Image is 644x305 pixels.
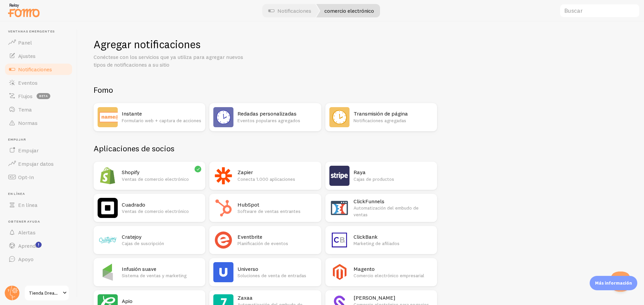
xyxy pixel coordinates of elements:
[122,233,142,240] font: Cratejoy
[237,176,295,182] font: Conecta 1.000 aplicaciones
[18,79,38,86] font: Eventos
[122,208,189,214] font: Ventas de comercio electrónico
[4,63,73,76] a: Notificaciones
[610,272,631,292] iframe: Ayuda Scout Beacon - Abierto
[122,169,140,175] font: Shopify
[122,110,142,117] font: Instante
[354,240,399,246] font: Marketing de afiliados
[18,202,38,208] font: En línea
[18,174,34,180] font: Opt-In
[213,262,233,282] img: Universo
[4,76,73,89] a: Eventos
[8,192,25,196] font: En línea
[213,230,233,250] img: Eventbrite
[122,118,201,124] font: Formulario web + captura de acciones
[98,262,118,282] img: Infusión suave
[98,166,118,186] img: Shopify
[329,262,350,282] img: Magento
[237,169,253,175] font: Zapier
[18,160,54,167] font: Empujar datos
[237,233,262,240] font: Eventbrite
[122,240,164,246] font: Cajas de suscripción
[122,298,132,304] font: Apio
[4,103,73,116] a: Tema
[237,240,288,246] font: Planificación de eventos
[237,273,306,279] font: Soluciones de venta de entradas
[237,201,259,208] font: HubSpot
[595,280,632,286] font: Más información
[98,107,118,127] img: Instante
[354,265,375,272] font: Magento
[18,66,52,73] font: Notificaciones
[122,176,189,182] font: Ventas de comercio electrónico
[18,242,40,249] font: Aprender
[8,29,55,33] font: Ventanas emergentes
[122,273,186,279] font: Sistema de ventas y marketing
[18,120,38,126] font: Normas
[94,38,201,51] font: Agregar notificaciones
[4,144,73,157] a: Empujar
[237,294,253,301] font: Zaxaa
[98,230,118,250] img: Cratejoy
[4,198,73,212] a: En línea
[18,93,33,99] font: Flujos
[213,198,233,218] img: HubSpot
[4,226,73,239] a: Alertas
[8,219,40,224] font: Obtener ayuda
[354,294,395,301] font: [PERSON_NAME]
[36,242,42,248] svg: <p>Watch New Feature Tutorials!</p>
[237,208,301,214] font: Software de ventas entrantes
[98,198,118,218] img: Cuadrado
[354,205,419,218] font: Automatización del embudo de ventas
[4,49,73,63] a: Ajustes
[94,143,174,153] font: Aplicaciones de socios
[329,198,350,218] img: ClickFunnels
[237,110,297,117] font: Redadas personalizadas
[354,273,424,279] font: Comercio electrónico empresarial
[122,201,145,208] font: Cuadrado
[18,106,32,113] font: Tema
[18,229,36,236] font: Alertas
[4,89,73,103] a: Flujos beta
[237,265,258,272] font: Universo
[354,233,378,240] font: ClickBank
[354,118,406,124] font: Notificaciones agregadas
[18,147,39,154] font: Empujar
[237,118,300,124] font: Eventos populares agregados
[94,85,113,95] font: Fomo
[354,169,366,175] font: Raya
[4,252,73,266] a: Apoyo
[39,94,48,98] font: beta
[329,166,350,186] img: Raya
[213,166,233,186] img: Zapier
[329,230,350,250] img: ClickBank
[122,265,156,272] font: Infusión suave
[4,239,73,252] a: Aprender
[4,157,73,170] a: Empujar datos
[4,36,73,49] a: Panel
[213,107,233,127] img: Redadas personalizadas
[329,107,350,127] img: Transmisión de página
[354,198,384,205] font: ClickFunnels
[18,39,32,46] font: Panel
[18,256,34,262] font: Apoyo
[29,290,62,296] font: Tienda Dreamer
[354,110,408,117] font: Transmisión de página
[4,170,73,184] a: Opt-In
[94,54,243,68] font: Conéctese con los servicios que ya utiliza para agregar nuevos tipos de notificaciones a su sitio
[8,137,26,142] font: Empujar
[354,176,394,182] font: Cajas de productos
[4,116,73,130] a: Normas
[24,285,69,301] a: Tienda Dreamer
[590,276,637,290] div: Más información
[18,53,36,59] font: Ajustes
[7,2,41,19] img: fomo-relay-logo-orange.svg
